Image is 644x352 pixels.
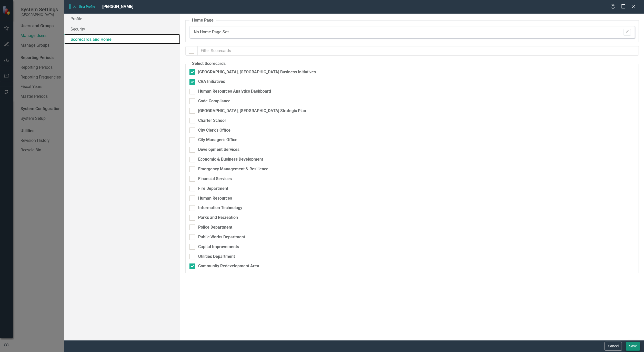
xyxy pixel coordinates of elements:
legend: Select Scorecards [189,61,228,67]
div: [GEOGRAPHIC_DATA], [GEOGRAPHIC_DATA] Strategic Plan [198,108,306,114]
div: CRA Initiatives [198,79,225,85]
div: Financial Services [198,176,232,182]
div: Charter School [198,118,226,124]
div: City Manager's Office [198,137,237,143]
div: Police Department [198,224,232,230]
div: Public Works Department [198,234,245,240]
div: Economic & Business Development [198,157,263,162]
div: Human Resources [198,195,232,201]
div: Fire Department [198,186,228,192]
legend: Home Page [189,17,216,23]
div: Development Services [198,147,239,153]
span: User Profile [69,4,97,9]
div: Capital Improvements [198,244,239,250]
div: [GEOGRAPHIC_DATA], [GEOGRAPHIC_DATA] Business Initiatives [198,69,316,75]
a: Scorecards and Home [64,34,180,44]
div: Emergency Management & Resilience [198,166,268,172]
div: Code Compliance [198,98,230,104]
input: Filter Scorecards [197,46,639,56]
div: Parks and Recreation [198,215,238,221]
div: Utilities Department [198,254,235,260]
button: Please Save To Continue [623,29,631,36]
div: No Home Page Set [194,29,229,35]
span: [PERSON_NAME] [102,4,133,9]
div: Community Redevelopment Area [198,263,259,269]
div: City Clerk's Office [198,128,230,133]
div: Information Technology [198,205,242,211]
a: Security [64,24,180,34]
button: Cancel [605,342,622,351]
a: Profile [64,14,180,24]
div: Human Resources Analytics Dashboard [198,89,271,94]
button: Save [626,342,640,351]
